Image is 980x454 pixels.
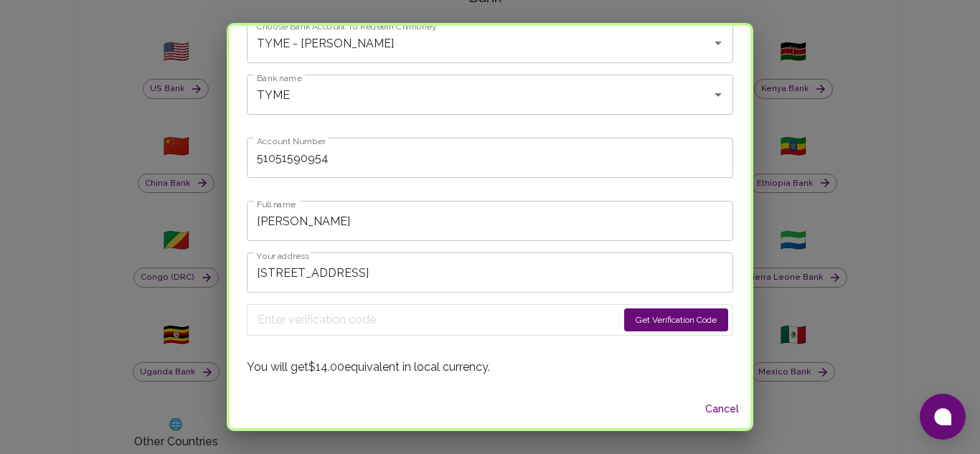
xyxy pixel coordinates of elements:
button: Get Verification Code [624,308,728,331]
label: Account Number [257,135,325,147]
button: Cancel [699,396,745,422]
label: Bank name [257,72,301,84]
label: Full name [257,198,296,210]
label: Your address [257,250,309,262]
label: Choose Bank Account To Redeem Chimoney [257,20,437,32]
button: Open [708,85,728,105]
p: You will get $14.00 equivalent in local currency. [247,359,733,376]
button: Open chat window [920,394,966,440]
button: Open [708,33,728,53]
input: Enter verification code [258,308,618,331]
